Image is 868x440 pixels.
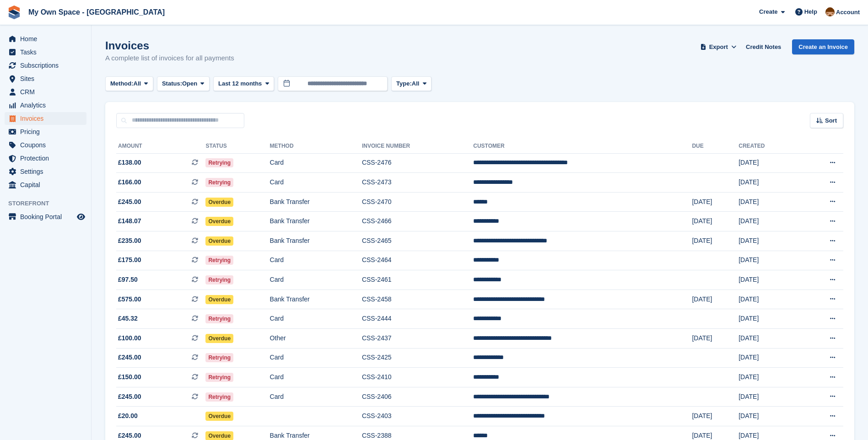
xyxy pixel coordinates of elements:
[20,112,75,125] span: Invoices
[5,72,86,85] a: menu
[270,309,362,329] td: Card
[134,79,141,88] span: All
[692,290,739,309] td: [DATE]
[205,392,233,402] span: Retrying
[473,139,692,154] th: Customer
[270,270,362,290] td: Card
[836,8,860,17] span: Account
[25,5,168,20] a: My Own Space - [GEOGRAPHIC_DATA]
[270,387,362,407] td: Card
[118,392,141,402] span: £245.00
[362,407,473,426] td: CSS-2403
[105,76,153,91] button: Method: All
[362,387,473,407] td: CSS-2406
[692,407,739,426] td: [DATE]
[692,139,739,154] th: Due
[118,295,141,304] span: £575.00
[118,236,141,246] span: £235.00
[205,295,233,304] span: Overdue
[270,368,362,387] td: Card
[362,348,473,368] td: CSS-2425
[5,152,86,165] a: menu
[20,125,75,138] span: Pricing
[5,125,86,138] a: menu
[5,178,86,191] a: menu
[157,76,210,91] button: Status: Open
[739,387,799,407] td: [DATE]
[692,212,739,231] td: [DATE]
[270,212,362,231] td: Bank Transfer
[20,139,75,151] span: Coupons
[692,192,739,212] td: [DATE]
[118,372,141,382] span: £150.00
[739,368,799,387] td: [DATE]
[270,251,362,270] td: Card
[739,192,799,212] td: [DATE]
[739,231,799,251] td: [DATE]
[270,139,362,154] th: Method
[20,32,75,45] span: Home
[804,7,817,16] span: Help
[20,59,75,72] span: Subscriptions
[362,309,473,329] td: CSS-2444
[5,32,86,45] a: menu
[205,314,233,323] span: Retrying
[396,79,412,88] span: Type:
[116,139,205,154] th: Amount
[739,309,799,329] td: [DATE]
[362,368,473,387] td: CSS-2410
[205,334,233,343] span: Overdue
[825,7,835,16] img: Paula Harris
[270,153,362,173] td: Card
[5,112,86,125] a: menu
[759,7,777,16] span: Create
[362,153,473,173] td: CSS-2476
[20,86,75,98] span: CRM
[118,177,141,187] span: £166.00
[5,210,86,223] a: menu
[270,329,362,349] td: Other
[205,217,233,226] span: Overdue
[205,139,270,154] th: Status
[20,178,75,191] span: Capital
[182,79,197,88] span: Open
[205,256,233,265] span: Retrying
[412,79,420,88] span: All
[709,43,728,52] span: Export
[118,314,138,323] span: £45.32
[792,39,854,54] a: Create an Invoice
[118,216,141,226] span: £148.07
[739,290,799,309] td: [DATE]
[5,86,86,98] a: menu
[362,173,473,193] td: CSS-2473
[391,76,431,91] button: Type: All
[362,251,473,270] td: CSS-2464
[20,46,75,59] span: Tasks
[118,275,138,284] span: £97.50
[362,231,473,251] td: CSS-2465
[20,165,75,178] span: Settings
[362,212,473,231] td: CSS-2466
[739,407,799,426] td: [DATE]
[270,173,362,193] td: Card
[739,173,799,193] td: [DATE]
[739,329,799,349] td: [DATE]
[218,79,262,88] span: Last 12 months
[698,39,739,54] button: Export
[5,165,86,178] a: menu
[742,39,785,54] a: Credit Notes
[362,290,473,309] td: CSS-2458
[205,353,233,362] span: Retrying
[362,139,473,154] th: Invoice Number
[162,79,182,88] span: Status:
[20,152,75,165] span: Protection
[20,210,75,223] span: Booking Portal
[205,236,233,246] span: Overdue
[362,270,473,290] td: CSS-2461
[105,39,234,52] h1: Invoices
[362,329,473,349] td: CSS-2437
[75,211,86,222] a: Preview store
[118,255,141,265] span: £175.00
[270,348,362,368] td: Card
[205,412,233,421] span: Overdue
